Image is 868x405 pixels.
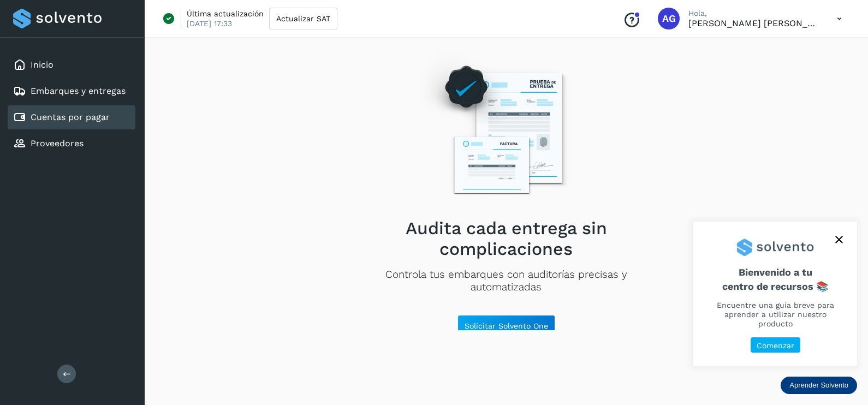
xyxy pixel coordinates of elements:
button: Actualizar SAT [269,8,337,29]
p: Aprender Solvento [789,381,848,390]
span: Solicitar Solvento One [465,322,548,330]
p: Última actualización [187,9,264,19]
a: Proveedores [31,138,84,148]
a: Inicio [31,59,53,70]
h2: Audita cada entrega sin complicaciones [350,218,662,260]
p: Hola, [688,9,819,18]
div: Aprender Solvento [781,377,857,394]
p: Comenzar [757,341,794,350]
button: Solicitar Solvento One [457,315,555,337]
div: Proveedores [8,132,135,156]
span: Actualizar SAT [276,15,330,22]
p: Abigail Gonzalez Leon [688,18,819,28]
a: Cuentas por pagar [31,112,110,122]
p: Encuentre una guía breve para aprender a utilizar nuestro producto [706,301,844,328]
button: close, [831,231,847,248]
p: [DATE] 17:33 [187,19,232,28]
div: Inicio [8,53,135,77]
button: Comenzar [751,337,800,353]
img: Empty state image [412,49,601,209]
div: Cuentas por pagar [8,105,135,129]
div: Embarques y entregas [8,79,135,103]
p: Controla tus embarques con auditorías precisas y automatizadas [350,269,662,294]
span: Bienvenido a tu [706,266,844,292]
a: Embarques y entregas [31,86,126,96]
p: centro de recursos 📚 [706,281,844,293]
div: Aprender Solvento [693,222,857,366]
